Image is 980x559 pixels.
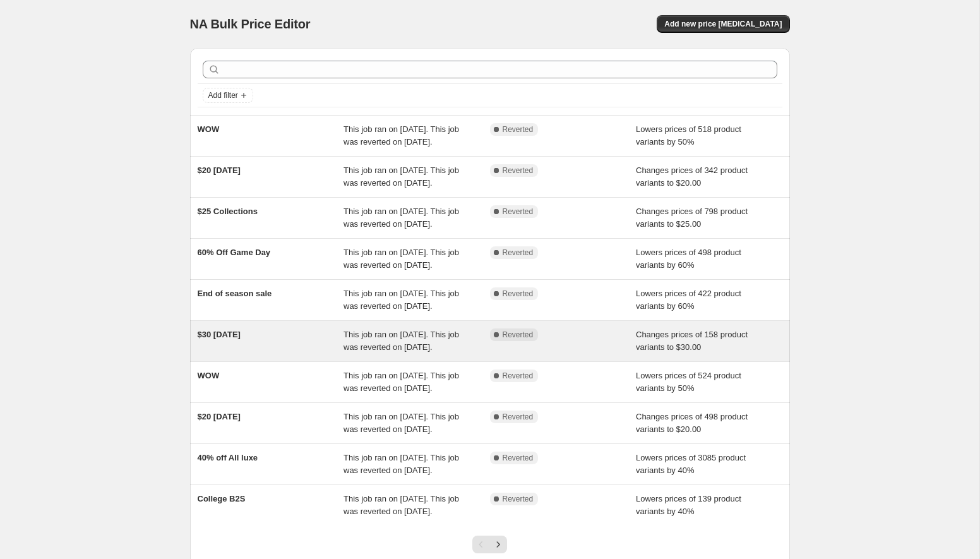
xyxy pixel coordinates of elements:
span: Lowers prices of 524 product variants by 50% [636,371,741,393]
span: Add new price [MEDICAL_DATA] [664,19,782,29]
span: Reverted [503,165,534,176]
span: Lowers prices of 518 product variants by 50% [636,124,741,147]
button: Next [489,536,507,553]
span: This job ran on [DATE]. This job was reverted on [DATE]. [344,494,459,516]
span: End of season sale [198,289,272,298]
span: This job ran on [DATE]. This job was reverted on [DATE]. [344,165,459,188]
span: Changes prices of 798 product variants to $25.00 [636,207,748,229]
span: Lowers prices of 498 product variants by 60% [636,248,741,270]
span: $20 [DATE] [198,165,241,175]
span: Reverted [503,248,534,258]
span: 60% Off Game Day [198,248,271,257]
span: Changes prices of 342 product variants to $20.00 [636,165,748,188]
span: Reverted [503,124,534,135]
button: Add filter [203,88,253,103]
nav: Pagination [472,536,507,553]
span: This job ran on [DATE]. This job was reverted on [DATE]. [344,248,459,270]
span: $20 [DATE] [198,412,241,421]
span: This job ran on [DATE]. This job was reverted on [DATE]. [344,207,459,229]
span: $25 Collections [198,207,258,216]
span: This job ran on [DATE]. This job was reverted on [DATE]. [344,412,459,434]
span: Add filter [208,90,238,100]
span: 40% off All luxe [198,453,258,462]
span: Reverted [503,207,534,217]
span: Reverted [503,453,534,463]
span: Changes prices of 498 product variants to $20.00 [636,412,748,434]
span: This job ran on [DATE]. This job was reverted on [DATE]. [344,330,459,352]
span: Reverted [503,330,534,340]
span: Lowers prices of 422 product variants by 60% [636,289,741,311]
span: WOW [198,371,220,380]
span: Lowers prices of 139 product variants by 40% [636,494,741,516]
span: Reverted [503,289,534,299]
button: Add new price [MEDICAL_DATA] [657,15,789,33]
span: NA Bulk Price Editor [190,17,311,31]
span: Lowers prices of 3085 product variants by 40% [636,453,746,475]
span: Reverted [503,412,534,422]
span: $30 [DATE] [198,330,241,339]
span: Changes prices of 158 product variants to $30.00 [636,330,748,352]
span: Reverted [503,371,534,381]
span: This job ran on [DATE]. This job was reverted on [DATE]. [344,453,459,475]
span: College B2S [198,494,246,503]
span: Reverted [503,494,534,504]
span: This job ran on [DATE]. This job was reverted on [DATE]. [344,289,459,311]
span: This job ran on [DATE]. This job was reverted on [DATE]. [344,124,459,147]
span: WOW [198,124,220,134]
span: This job ran on [DATE]. This job was reverted on [DATE]. [344,371,459,393]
